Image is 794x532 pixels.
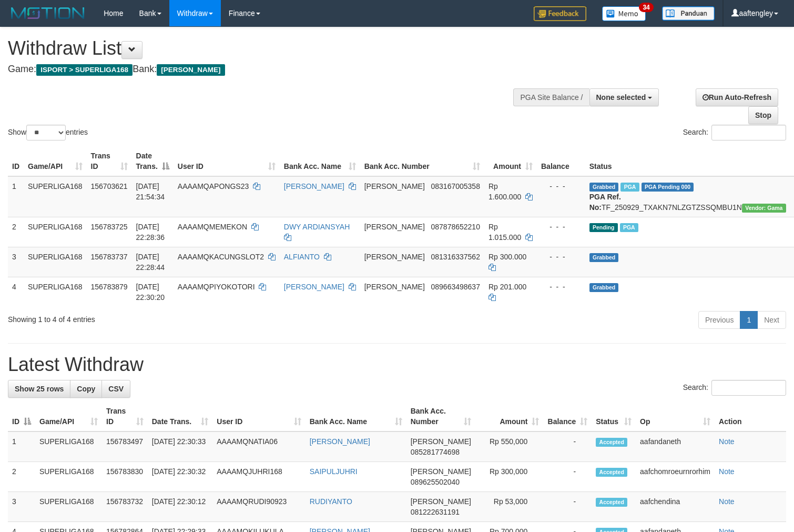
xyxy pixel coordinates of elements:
a: Note [719,467,735,476]
span: [PERSON_NAME] [364,223,425,231]
span: Marked by aafchhiseyha [620,183,639,192]
td: 2 [8,217,24,247]
span: [DATE] 22:28:44 [136,253,165,272]
th: Status [585,146,790,176]
span: Grabbed [589,253,619,262]
a: SAIPULJUHRI [310,467,358,476]
a: Run Auto-Refresh [696,88,778,106]
th: Bank Acc. Name: activate to sort column ascending [306,401,406,431]
a: [PERSON_NAME] [284,283,344,291]
td: 156783830 [102,462,148,492]
div: Showing 1 to 4 of 4 entries [8,310,323,325]
img: MOTION_logo.png [8,5,88,21]
td: - [543,462,592,492]
div: - - - [541,252,581,262]
a: RUDIYANTO [310,497,352,506]
a: ALFIANTO [284,253,320,261]
th: Balance [537,146,585,176]
th: User ID: activate to sort column ascending [174,146,280,176]
td: SUPERLIGA168 [24,277,87,307]
a: Next [757,311,786,329]
td: - [543,492,592,522]
span: AAAAMQAPONGS23 [178,182,249,190]
span: [PERSON_NAME] [364,283,425,291]
th: Trans ID: activate to sort column ascending [87,146,132,176]
span: 156783725 [91,223,128,231]
td: SUPERLIGA168 [24,176,87,217]
span: Accepted [596,468,627,477]
span: Accepted [596,498,627,507]
span: Copy 081222631191 to clipboard [411,508,460,516]
div: - - - [541,181,581,192]
td: 156783497 [102,431,148,462]
td: SUPERLIGA168 [35,431,102,462]
a: [PERSON_NAME] [310,437,370,446]
td: aafchomroeurnrorhim [636,462,715,492]
span: AAAAMQMEMEKON [178,223,247,231]
input: Search: [711,380,786,396]
span: Grabbed [589,183,619,192]
a: Copy [70,380,102,398]
span: 156703621 [91,182,128,190]
td: [DATE] 22:30:32 [148,462,213,492]
td: 1 [8,176,24,217]
th: Amount: activate to sort column ascending [475,401,544,431]
td: aafandaneth [636,431,715,462]
a: Note [719,437,735,446]
td: Rp 53,000 [475,492,544,522]
span: None selected [596,93,646,102]
td: TF_250929_TXAKN7NLZGTZSSQMBU1N [585,176,790,217]
a: 1 [740,311,758,329]
span: [PERSON_NAME] [411,497,471,506]
span: Accepted [596,438,627,447]
span: 156783879 [91,283,128,291]
span: Marked by aafandaneth [620,223,638,232]
th: Date Trans.: activate to sort column ascending [148,401,213,431]
div: - - - [541,222,581,232]
td: [DATE] 22:30:33 [148,431,213,462]
td: 156783732 [102,492,148,522]
td: AAAAMQJUHRI168 [212,462,305,492]
div: - - - [541,282,581,292]
th: Bank Acc. Number: activate to sort column ascending [360,146,484,176]
a: DWY ARDIANSYAH [284,223,350,231]
span: Rp 1.015.000 [488,223,521,242]
td: 4 [8,277,24,307]
th: Trans ID: activate to sort column ascending [102,401,148,431]
th: Amount: activate to sort column ascending [484,146,537,176]
span: Copy 089625502040 to clipboard [411,478,460,486]
input: Search: [711,125,786,140]
span: Rp 1.600.000 [488,182,521,201]
span: Copy 081316337562 to clipboard [431,253,480,261]
th: Game/API: activate to sort column ascending [35,401,102,431]
span: [PERSON_NAME] [364,182,425,190]
span: [DATE] 22:28:36 [136,223,165,242]
th: Status: activate to sort column ascending [592,401,636,431]
span: [DATE] 21:54:34 [136,182,165,201]
span: [PERSON_NAME] [411,467,471,476]
span: AAAAMQKACUNGSLOT2 [178,253,264,261]
a: Stop [748,106,778,124]
label: Show entries [8,125,88,140]
th: ID: activate to sort column descending [8,401,35,431]
b: PGA Ref. No: [589,193,621,212]
label: Search: [683,125,786,140]
span: AAAAMQPIYOKOTORI [178,283,255,291]
label: Search: [683,380,786,396]
td: SUPERLIGA168 [35,462,102,492]
select: Showentries [26,125,66,140]
span: Copy 089663498637 to clipboard [431,283,480,291]
td: 3 [8,492,35,522]
h1: Latest Withdraw [8,354,786,375]
a: Show 25 rows [8,380,70,398]
span: ISPORT > SUPERLIGA168 [36,64,133,76]
span: [PERSON_NAME] [157,64,225,76]
td: - [543,431,592,462]
button: None selected [589,88,659,106]
span: 156783737 [91,253,128,261]
span: Rp 300.000 [488,253,526,261]
td: AAAAMQRUDI90923 [212,492,305,522]
th: Game/API: activate to sort column ascending [24,146,87,176]
span: Copy [77,385,95,393]
td: SUPERLIGA168 [24,217,87,247]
